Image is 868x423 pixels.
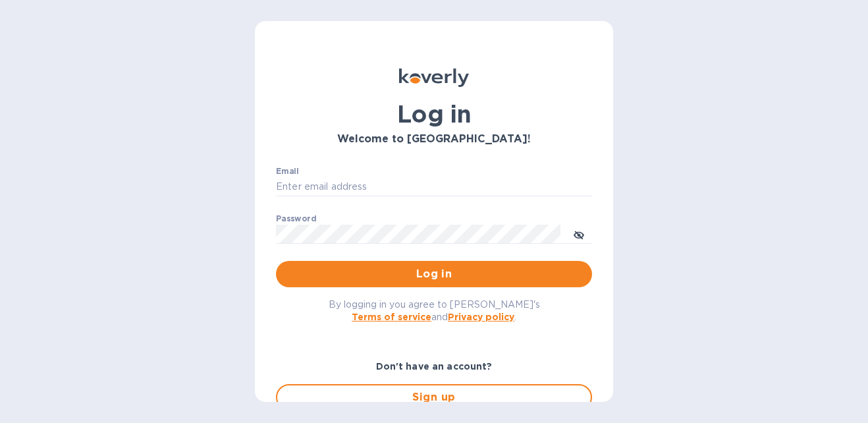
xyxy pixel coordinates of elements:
img: Koverly [399,69,469,87]
h3: Welcome to [GEOGRAPHIC_DATA]! [276,133,592,146]
a: Terms of service [352,312,431,322]
span: By logging in you agree to [PERSON_NAME]'s and . [329,299,540,322]
h1: Log in [276,100,592,128]
span: Sign up [288,389,580,405]
label: Password [276,215,316,223]
button: Sign up [276,384,592,410]
button: Log in [276,261,592,287]
a: Privacy policy [448,312,514,322]
button: toggle password visibility [566,221,592,247]
input: Enter email address [276,177,592,197]
b: Don't have an account? [376,361,493,372]
label: Email [276,167,299,175]
span: Log in [286,266,582,282]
